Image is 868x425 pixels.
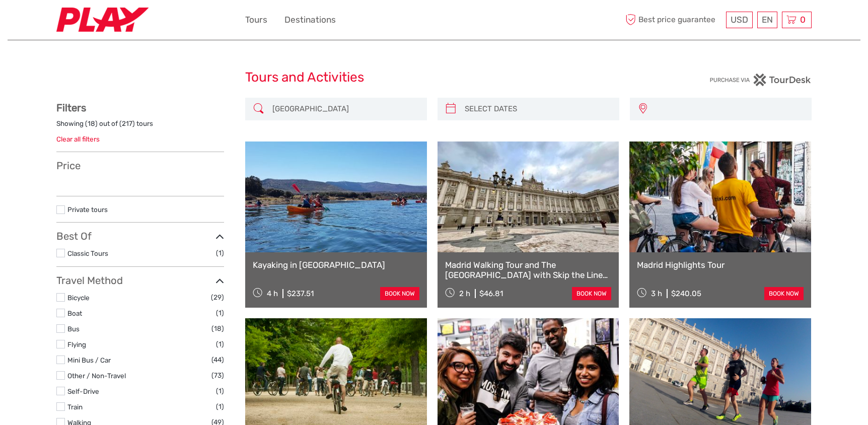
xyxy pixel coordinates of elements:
[67,205,108,214] a: Private tours
[245,69,623,86] h1: Tours and Activities
[216,247,224,259] span: (1)
[67,340,86,348] a: Flying
[445,260,612,280] a: Madrid Walking Tour and The [GEOGRAPHIC_DATA] with Skip the Line Tickets
[459,289,470,298] span: 2 h
[67,325,80,333] a: Bus
[56,135,100,143] a: Clear all filters
[479,289,503,298] div: $46.81
[211,354,224,366] span: (44)
[267,289,278,298] span: 4 h
[709,74,812,86] img: PurchaseViaTourDesk.png
[56,274,224,287] h3: Travel Method
[67,309,82,317] a: Boat
[56,230,224,242] h3: Best Of
[211,323,224,334] span: (18)
[623,12,724,28] span: Best price guarantee
[216,307,224,319] span: (1)
[56,102,86,114] strong: Filters
[216,338,224,350] span: (1)
[122,119,132,128] label: 217
[253,260,419,270] a: Kayaking in [GEOGRAPHIC_DATA]
[764,287,804,300] a: book now
[731,15,748,25] span: USD
[56,8,149,32] img: 2467-7e1744d7-2434-4362-8842-68c566c31c52_logo_small.jpg
[380,287,419,300] a: book now
[56,119,224,134] div: Showing ( ) out of ( ) tours
[245,13,267,27] a: Tours
[67,387,99,395] a: Self-Drive
[88,119,95,128] label: 18
[67,249,108,257] a: Classic Tours
[67,403,83,411] a: Train
[637,260,804,270] a: Madrid Highlights Tour
[287,289,314,298] div: $237.51
[216,385,224,397] span: (1)
[67,294,90,302] a: Bicycle
[211,370,224,381] span: (73)
[799,15,807,25] span: 0
[757,12,777,28] div: EN
[211,292,224,303] span: (29)
[572,287,611,300] a: book now
[651,289,662,298] span: 3 h
[671,289,701,298] div: $240.05
[67,356,111,364] a: Mini Bus / Car
[216,401,224,412] span: (1)
[268,100,422,118] input: SEARCH
[67,372,126,380] a: Other / Non-Travel
[461,100,614,118] input: SELECT DATES
[56,160,224,172] h3: Price
[284,13,336,27] a: Destinations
